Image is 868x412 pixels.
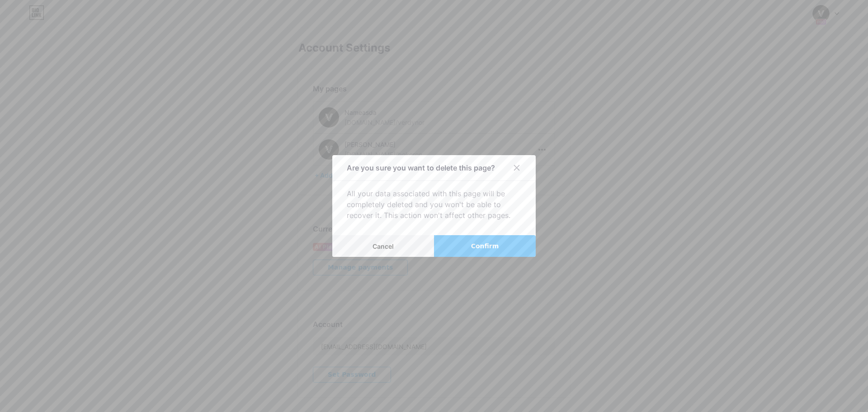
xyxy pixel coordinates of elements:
[471,242,499,251] span: Confirm
[434,235,536,257] button: Confirm
[347,188,521,221] div: All your data associated with this page will be completely deleted and you won't be able to recov...
[373,242,394,250] span: Cancel
[347,162,495,173] div: Are you sure you want to delete this page?
[332,235,434,257] button: Cancel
